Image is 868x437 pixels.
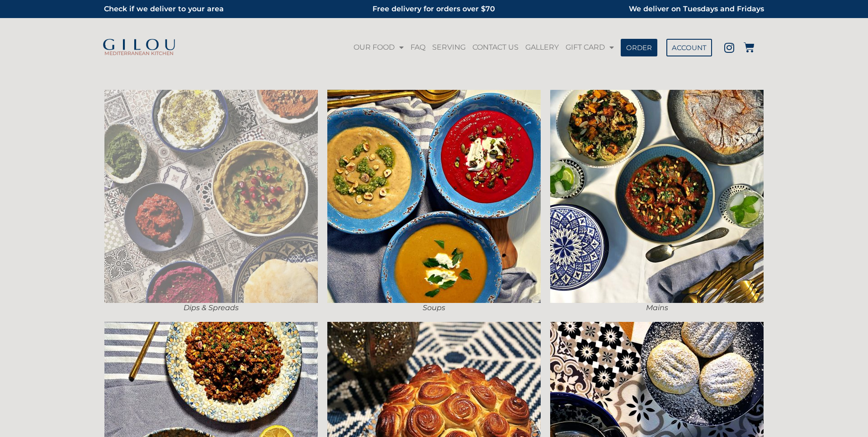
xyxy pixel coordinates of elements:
[550,90,764,303] img: Mains
[99,51,179,56] h2: MEDITERRANEAN KITCHEN
[408,37,428,58] a: FAQ
[351,37,406,58] a: OUR FOOD
[104,303,318,313] figcaption: Dips & Spreads
[523,37,561,58] a: GALLERY
[621,39,657,56] a: ORDER
[430,37,468,58] a: SERVING
[350,37,617,58] nav: Menu
[626,44,652,51] span: ORDER
[470,37,521,58] a: CONTACT US
[327,303,541,313] figcaption: Soups
[550,303,764,313] figcaption: Mains
[550,2,764,16] h2: We deliver on Tuesdays and Fridays
[104,5,224,13] a: Check if we deliver to your area
[327,2,541,16] h2: Free delivery for orders over $70
[666,39,712,56] a: ACCOUNT
[563,37,616,58] a: GIFT CARD
[102,39,176,51] img: Gilou Logo
[104,90,318,303] img: Dips & Spreads
[672,44,707,51] span: ACCOUNT
[327,90,541,303] img: Soups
